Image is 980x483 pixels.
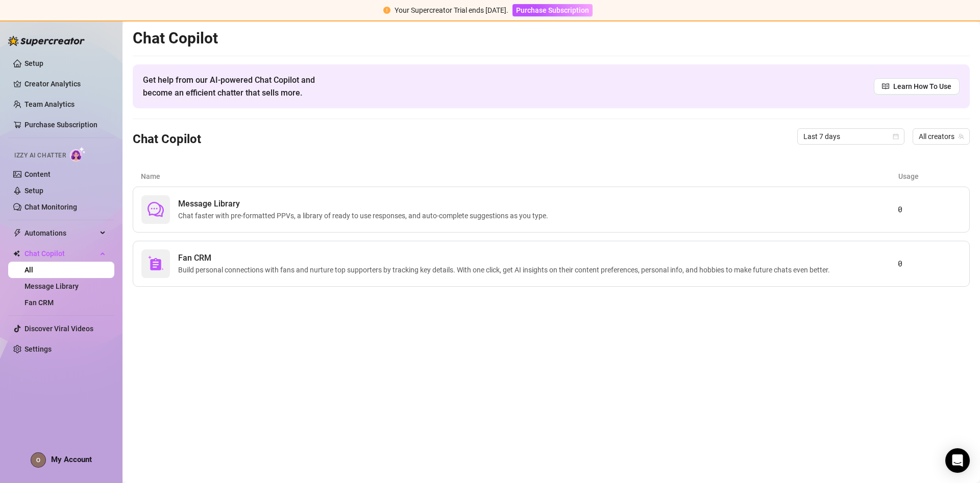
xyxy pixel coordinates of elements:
[13,229,21,237] span: thunderbolt
[24,187,43,195] a: Setup
[24,298,54,307] a: Fan CRM
[178,264,834,275] span: Build personal connections with fans and nurture top supporters by tracking key details. With one...
[24,225,97,241] span: Automations
[24,282,79,290] a: Message Library
[141,171,898,182] article: Name
[395,6,508,14] span: Your Supercreator Trial ends [DATE].
[512,4,593,16] button: Purchase Subscription
[803,129,898,144] span: Last 7 days
[13,250,20,257] img: Chat Copilot
[919,129,964,144] span: All creators
[24,59,43,67] a: Setup
[31,453,45,467] img: ACg8ocI16CTtYqxQTF_4BHhOSD1jcPheJf6U8Zoo1yMUwKcChU3gSQ=s96-c
[898,203,961,216] article: 0
[24,100,75,108] a: Team Analytics
[24,345,52,353] a: Settings
[178,252,834,264] span: Fan CRM
[24,76,106,92] a: Creator Analytics
[24,170,51,178] a: Content
[24,121,97,129] a: Purchase Subscription
[512,6,593,14] a: Purchase Subscription
[882,83,889,90] span: read
[148,201,164,218] span: comment
[945,448,970,473] div: Open Intercom Messenger
[24,266,33,274] a: All
[893,81,951,92] span: Learn How To Use
[874,78,960,95] a: Learn How To Use
[893,133,899,140] span: calendar
[24,325,93,333] a: Discover Viral Videos
[178,198,552,210] span: Message Library
[24,245,97,262] span: Chat Copilot
[148,256,164,272] img: svg%3e
[8,36,85,46] img: logo-BBDzfeDw.svg
[14,151,66,160] span: Izzy AI Chatter
[898,171,962,182] article: Usage
[898,258,961,270] article: 0
[143,74,339,99] span: Get help from our AI-powered Chat Copilot and become an efficient chatter that sells more.
[178,210,552,221] span: Chat faster with pre-formatted PPVs, a library of ready to use responses, and auto-complete sugge...
[383,7,390,14] span: exclamation-circle
[70,147,86,162] img: AI Chatter
[133,131,201,148] h3: Chat Copilot
[133,29,970,48] h2: Chat Copilot
[24,203,77,211] a: Chat Monitoring
[958,133,964,140] span: team
[516,6,589,14] span: Purchase Subscription
[51,455,92,464] span: My Account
